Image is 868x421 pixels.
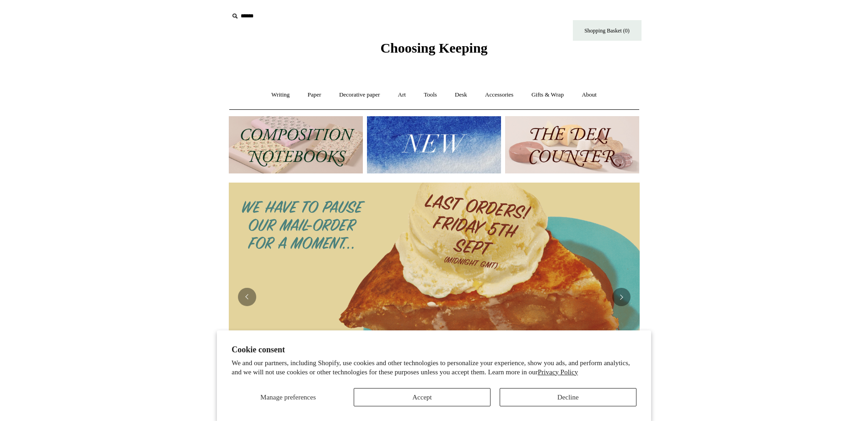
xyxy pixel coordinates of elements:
[229,183,640,411] img: 2025 New Website coming soon.png__PID:95e867f5-3b87-426e-97a5-a534fe0a3431
[500,388,636,406] button: Decline
[232,359,636,377] p: We and our partners, including Shopify, use cookies and other technologies to personalize your ex...
[367,116,501,173] img: New.jpg__PID:f73bdf93-380a-4a35-bcfe-7823039498e1
[232,388,345,406] button: Manage preferences
[447,83,475,107] a: Desk
[232,345,636,355] h2: Cookie consent
[229,116,363,173] img: 202302 Composition ledgers.jpg__PID:69722ee6-fa44-49dd-a067-31375e5d54ec
[390,83,414,107] a: Art
[523,83,572,107] a: Gifts & Wrap
[415,83,445,107] a: Tools
[380,48,487,54] a: Choosing Keeping
[263,83,298,107] a: Writing
[331,83,388,107] a: Decorative paper
[354,388,491,406] button: Accept
[505,116,639,173] img: The Deli Counter
[538,368,578,376] a: Privacy Policy
[238,288,256,306] button: Previous
[380,40,487,55] span: Choosing Keeping
[573,20,642,41] a: Shopping Basket (0)
[299,83,329,107] a: Paper
[612,288,631,306] button: Next
[260,394,316,401] span: Manage preferences
[477,83,522,107] a: Accessories
[573,83,605,107] a: About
